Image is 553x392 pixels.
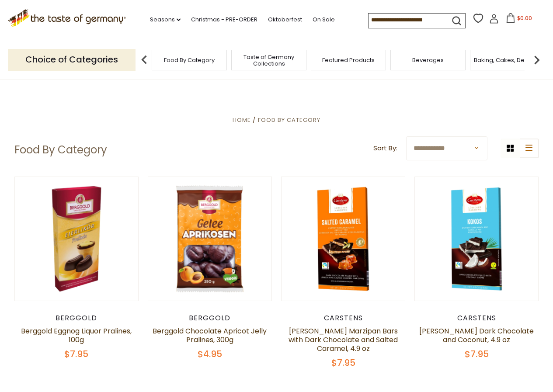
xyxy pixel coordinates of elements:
div: Berggold [14,314,139,323]
button: $0.00 [501,13,538,26]
div: Carstens [414,314,539,323]
span: $7.95 [64,348,88,360]
a: On Sale [313,15,335,24]
a: Baking, Cakes, Desserts [474,57,542,63]
a: Berggold Chocolate Apricot Jelly Pralines, 300g [153,326,267,345]
img: Carstens Luebecker Dark Chocolate and Coconut, 4.9 oz [415,177,539,301]
a: Christmas - PRE-ORDER [191,15,257,24]
a: Seasons [150,15,181,24]
a: Beverages [412,57,444,63]
a: Taste of Germany Collections [234,54,304,67]
img: next arrow [528,51,546,69]
label: Sort By: [373,143,397,154]
a: [PERSON_NAME] Marzipan Bars with Dark Chocolate and Salted Caramel, 4.9 oz [289,326,398,354]
a: Food By Category [258,116,320,124]
img: Berggold Eggnog Liquor Pralines, 100g [15,177,139,301]
a: Berggold Eggnog Liquor Pralines, 100g [21,326,132,345]
img: Berggold Chocolate Apricot Jelly Pralines, 300g [148,177,272,301]
div: Carstens [281,314,406,323]
img: Carstens Luebecker Marzipan Bars with Dark Chocolate and Salted Caramel, 4.9 oz [282,177,405,301]
a: [PERSON_NAME] Dark Chocolate and Coconut, 4.9 oz [419,326,534,345]
a: Featured Products [322,57,375,63]
span: $7.95 [331,357,355,369]
span: $0.00 [517,14,532,22]
span: $7.95 [465,348,489,360]
a: Oktoberfest [268,15,302,24]
div: Berggold [148,314,272,323]
a: Home [233,116,251,124]
span: $4.95 [198,348,222,360]
img: previous arrow [136,51,153,69]
a: Food By Category [164,57,215,63]
h1: Food By Category [14,143,107,156]
p: Choice of Categories [8,49,136,70]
